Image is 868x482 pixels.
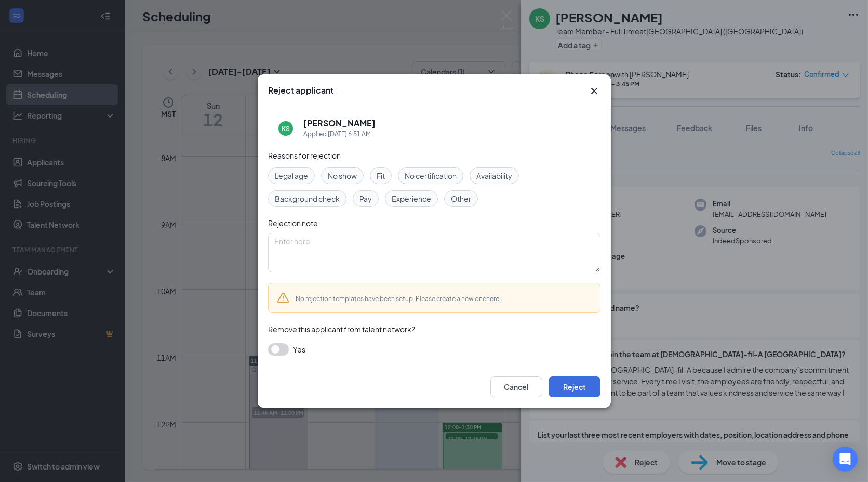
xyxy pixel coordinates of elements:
[268,151,341,160] span: Reasons for rejection
[275,170,308,181] span: Legal age
[476,170,512,181] span: Availability
[833,447,858,472] div: Open Intercom Messenger
[328,170,357,181] span: No show
[405,170,457,181] span: No certification
[490,376,542,397] button: Cancel
[268,324,415,334] span: Remove this applicant from talent network?
[296,295,501,303] span: No rejection templates have been setup. Please create a new one .
[392,193,431,204] span: Experience
[275,193,340,204] span: Background check
[359,193,372,204] span: Pay
[268,85,333,96] h3: Reject applicant
[268,218,318,228] span: Rejection note
[549,376,600,397] button: Reject
[293,343,305,356] span: Yes
[588,85,600,97] svg: Cross
[377,170,385,181] span: Fit
[588,85,600,97] button: Close
[486,295,499,303] a: here
[451,193,471,204] span: Other
[303,118,376,129] h5: [PERSON_NAME]
[303,129,376,139] div: Applied [DATE] 6:51 AM
[282,124,290,133] div: KS
[277,292,289,304] svg: Warning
